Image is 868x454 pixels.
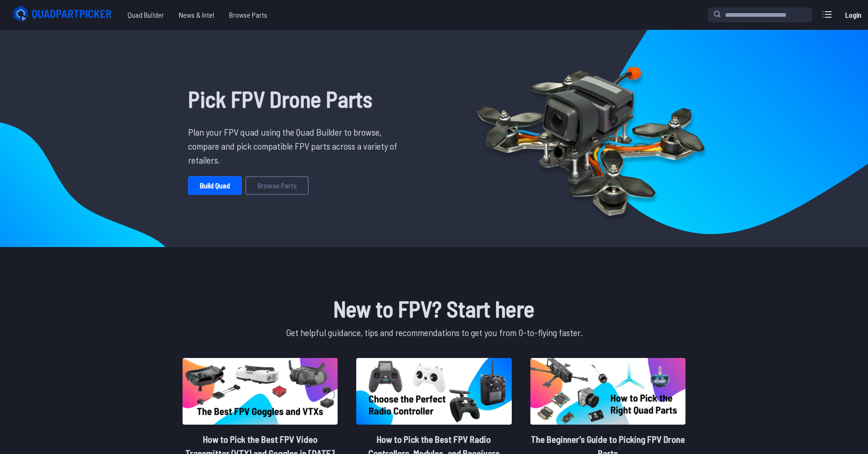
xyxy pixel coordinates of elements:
[188,82,404,116] h1: Pick FPV Drone Parts
[120,6,171,24] a: Quad Builder
[181,292,687,325] h1: New to FPV? Start here
[456,45,725,232] img: Quadcopter
[183,358,338,425] img: image of post
[356,358,511,425] img: image of post
[245,176,309,195] a: Browse Parts
[181,325,687,339] p: Get helpful guidance, tips and recommendations to get you from 0-to-flying faster.
[171,6,222,24] a: News & Intel
[842,6,864,24] a: Login
[222,6,275,24] a: Browse Parts
[530,358,685,425] img: image of post
[188,125,404,167] p: Plan your FPV quad using the Quad Builder to browse, compare and pick compatible FPV parts across...
[188,176,242,195] a: Build Quad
